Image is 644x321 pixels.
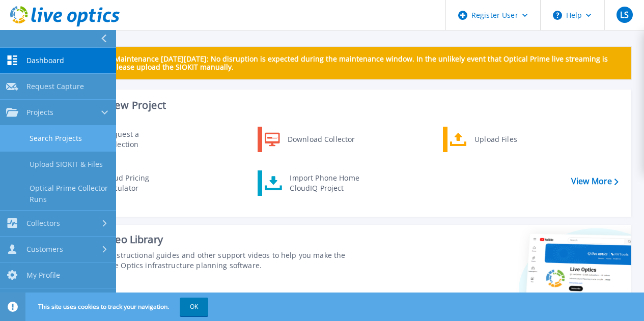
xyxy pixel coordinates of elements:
button: OK [180,298,208,316]
p: Scheduled Maintenance [DATE][DATE]: No disruption is expected during the maintenance window. In t... [76,55,623,71]
a: View More [571,177,619,186]
a: Upload Files [443,127,547,152]
div: Request a Collection [99,129,174,150]
div: Cloud Pricing Calculator [98,173,174,193]
div: Import Phone Home CloudIQ Project [285,173,364,193]
span: Request Capture [26,82,84,91]
div: Upload Files [469,129,545,150]
span: This site uses cookies to track your navigation. [28,298,208,316]
a: Cloud Pricing Calculator [72,170,176,196]
a: Request a Collection [72,127,176,152]
div: Find tutorials, instructional guides and other support videos to help you make the most of your L... [60,250,362,271]
div: Support Video Library [60,233,362,246]
a: Download Collector [258,127,362,152]
span: Projects [26,108,53,117]
span: LS [620,11,629,19]
span: Customers [26,245,63,254]
span: Collectors [26,219,60,228]
span: My Profile [26,271,60,280]
div: Download Collector [283,129,359,150]
h3: Start a New Project [72,100,618,111]
span: Dashboard [26,56,64,65]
